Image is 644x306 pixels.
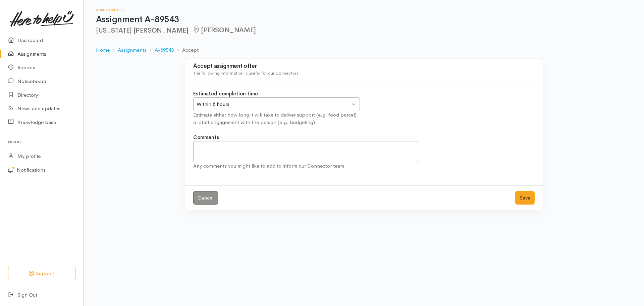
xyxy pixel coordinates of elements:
[96,15,632,25] h1: Assignment A-89543
[8,267,75,280] button: Support
[193,111,360,126] div: Estimate either how long it will take to deliver support (e.g. food parcel) or start engagement w...
[96,8,632,12] h6: Assignments
[193,134,219,141] label: Comments
[96,27,632,34] h2: [US_STATE] [PERSON_NAME]
[155,46,174,54] a: A-89543
[193,70,299,76] span: The following information is useful for our Connectors
[515,191,535,205] button: Save
[96,42,632,58] nav: breadcrumb
[118,46,147,54] a: Assignments
[192,26,256,34] span: [PERSON_NAME]
[96,46,110,54] a: Home
[174,46,198,54] li: Accept
[197,100,350,108] div: Within 8 hours
[193,63,535,70] h3: Accept assignment offer
[8,137,75,146] h6: Profile
[193,162,418,170] div: Any comments you might like to add to inform our Connector team.
[193,191,218,205] a: Cancel
[193,90,258,98] label: Estimated completion time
